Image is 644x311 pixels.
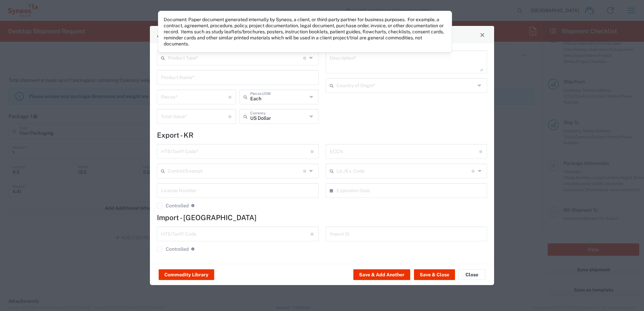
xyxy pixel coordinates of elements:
label: Controlled [157,203,189,208]
h4: Import - [GEOGRAPHIC_DATA] [157,213,487,222]
button: Save & Add Another [353,269,410,280]
button: Close [458,269,485,280]
h4: Export - KR [157,131,487,139]
h4: Add Content [157,30,196,39]
button: Save & Close [414,269,455,280]
button: Close [478,30,487,39]
button: Commodity Library [159,269,214,280]
div: Document: Paper document generated internally by Syneos, a client, or third-party partner for bus... [164,16,447,47]
label: Controlled [157,246,189,252]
